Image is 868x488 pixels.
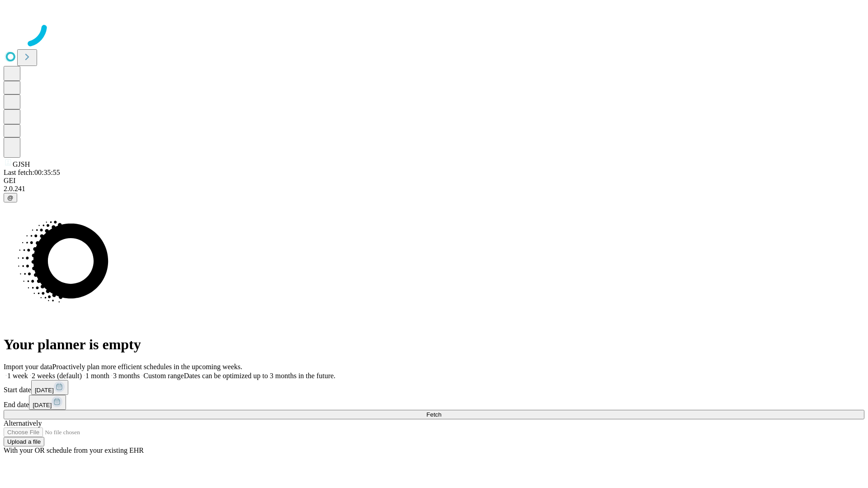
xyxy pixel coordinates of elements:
[184,372,335,380] span: Dates can be optimized up to 3 months in the future.
[29,395,66,410] button: [DATE]
[52,363,242,371] span: Proactively plan more efficient schedules in the upcoming weeks.
[4,437,44,446] button: Upload a file
[4,380,864,395] div: Start date
[426,411,441,418] span: Fetch
[32,372,82,380] span: 2 weeks (default)
[113,372,140,380] span: 3 months
[4,185,864,193] div: 2.0.241
[4,363,52,371] span: Import your data
[4,177,864,185] div: GEI
[31,380,68,395] button: [DATE]
[7,194,14,201] span: @
[4,193,17,202] button: @
[143,372,184,380] span: Custom range
[85,372,109,380] span: 1 month
[4,446,144,454] span: With your OR schedule from your existing EHR
[4,395,864,410] div: End date
[35,387,54,394] span: [DATE]
[4,169,60,176] span: Last fetch: 00:35:55
[4,336,864,353] h1: Your planner is empty
[33,402,52,408] span: [DATE]
[4,410,864,419] button: Fetch
[4,419,42,427] span: Alternatively
[7,372,28,380] span: 1 week
[13,160,30,168] span: GJSH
